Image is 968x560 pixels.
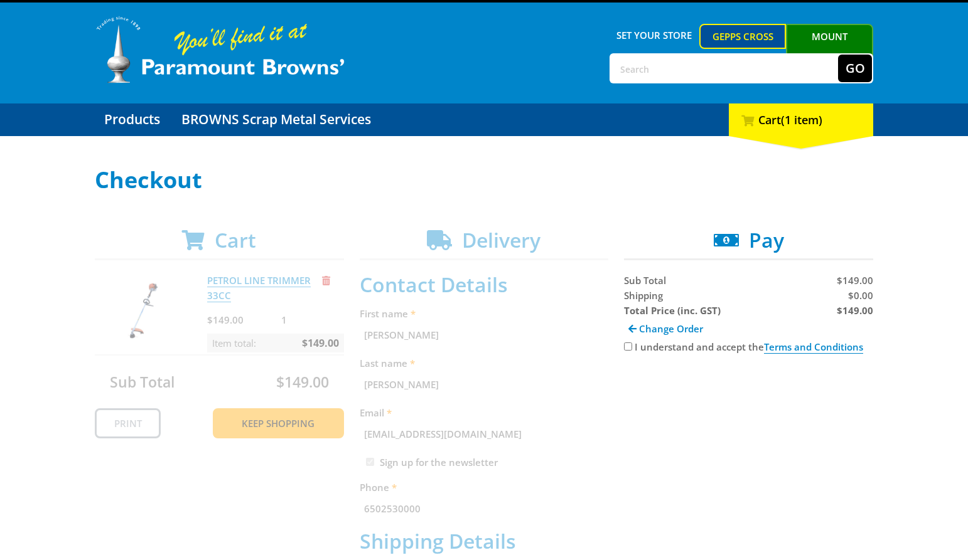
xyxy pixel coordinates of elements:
button: Go [838,55,872,82]
strong: Total Price (inc. GST) [624,304,721,317]
span: Pay [749,226,784,253]
input: Please accept the terms and conditions. [624,342,632,351]
h1: Checkout [95,167,873,193]
a: Go to the BROWNS Scrap Metal Services page [172,103,380,136]
a: Gepps Cross [699,24,787,49]
span: Change Order [639,322,703,335]
input: Search [611,55,838,82]
img: Paramount Browns' [95,15,346,85]
a: Mount [PERSON_NAME] [786,24,873,71]
span: Shipping [624,289,663,302]
span: Set your store [610,24,699,46]
span: $0.00 [848,289,873,302]
a: Terms and Conditions [764,341,863,354]
span: Sub Total [624,274,666,287]
a: Change Order [624,318,707,339]
label: I understand and accept the [635,341,863,353]
strong: $149.00 [837,304,873,317]
div: Cart [729,103,873,136]
span: $149.00 [837,274,873,287]
a: Go to the Products page [95,103,169,136]
span: (1 item) [781,112,822,127]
